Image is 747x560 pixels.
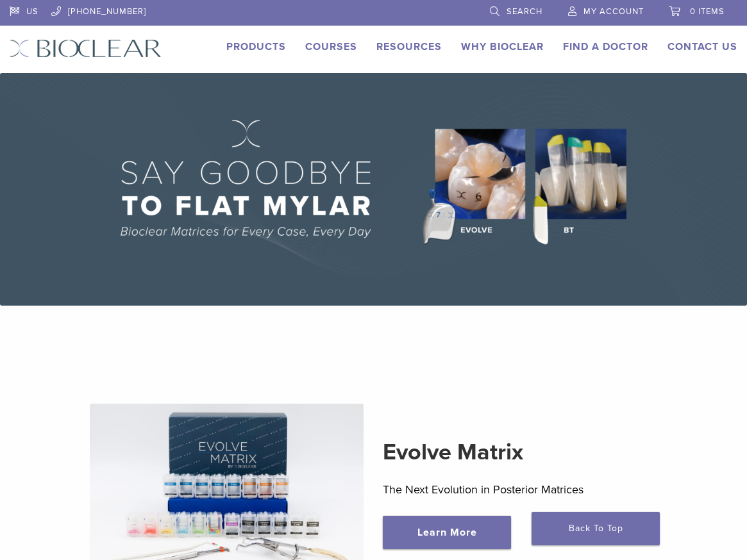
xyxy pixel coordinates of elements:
[461,40,544,53] a: Why Bioclear
[376,40,442,53] a: Resources
[667,40,737,53] a: Contact Us
[507,6,542,17] span: Search
[226,40,286,53] a: Products
[383,437,657,468] h2: Evolve Matrix
[10,39,162,58] img: Bioclear
[583,6,644,17] span: My Account
[383,480,657,499] p: The Next Evolution in Posterior Matrices
[690,6,725,17] span: 0 items
[563,40,648,53] a: Find A Doctor
[532,512,660,545] a: Back To Top
[383,516,511,549] a: Learn More
[305,40,357,53] a: Courses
